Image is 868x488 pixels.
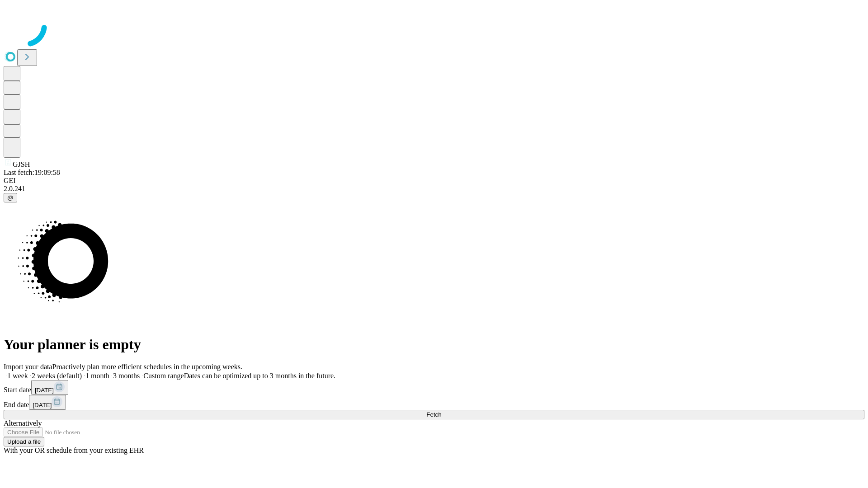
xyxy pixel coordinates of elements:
[4,363,52,371] span: Import your data
[4,185,864,193] div: 2.0.241
[4,437,44,446] button: Upload a file
[13,160,30,168] span: GJSH
[4,169,60,176] span: Last fetch: 19:09:58
[52,363,242,371] span: Proactively plan more efficient schedules in the upcoming weeks.
[85,372,109,380] span: 1 month
[29,395,66,410] button: [DATE]
[184,372,335,380] span: Dates can be optimized up to 3 months in the future.
[31,380,68,395] button: [DATE]
[4,380,864,395] div: Start date
[4,410,864,419] button: Fetch
[7,194,14,201] span: @
[7,372,28,380] span: 1 week
[4,193,17,202] button: @
[35,387,54,394] span: [DATE]
[143,372,184,380] span: Custom range
[33,402,52,408] span: [DATE]
[4,446,144,454] span: With your OR schedule from your existing EHR
[113,372,140,380] span: 3 months
[4,395,864,410] div: End date
[32,372,82,380] span: 2 weeks (default)
[4,336,864,353] h1: Your planner is empty
[4,177,864,185] div: GEI
[426,411,441,418] span: Fetch
[4,419,42,427] span: Alternatively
